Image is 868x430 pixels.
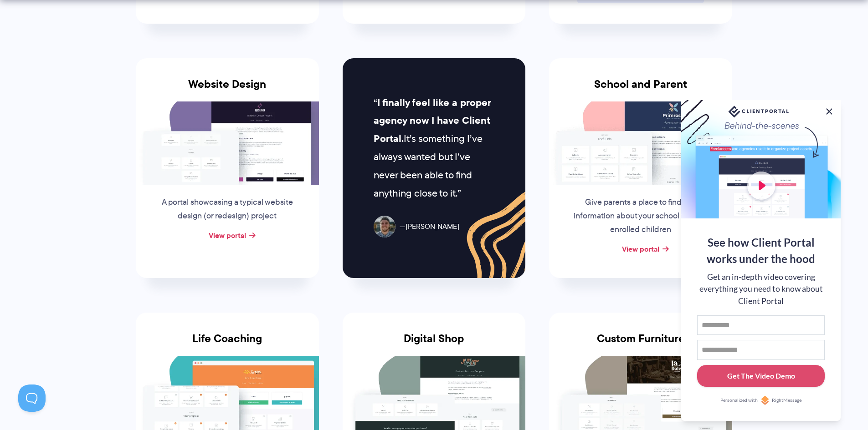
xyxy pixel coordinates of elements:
[727,370,795,381] div: Get The Video Demo
[136,332,319,356] h3: Life Coaching
[374,95,491,147] strong: I finally feel like a proper agency now I have Client Portal.
[549,332,732,356] h3: Custom Furniture
[400,220,459,233] span: [PERSON_NAME]
[571,196,710,237] p: Give parents a place to find key information about your school for their enrolled children
[158,196,297,223] p: A portal showcasing a typical website design (or redesign) project
[697,396,825,405] a: Personalized withRightMessage
[760,396,770,405] img: Personalized with RightMessage
[374,94,494,202] p: It’s something I’ve always wanted but I’ve never been able to find anything close to it.
[697,234,825,267] div: See how Client Portal works under the hood
[136,78,319,101] h3: Website Design
[720,397,758,404] span: Personalized with
[549,78,732,101] h3: School and Parent
[209,230,246,241] a: View portal
[622,243,659,254] a: View portal
[697,365,825,387] button: Get The Video Demo
[18,384,46,412] iframe: Toggle Customer Support
[343,332,526,356] h3: Digital Shop
[772,397,801,404] span: RightMessage
[697,271,825,307] div: Get an in-depth video covering everything you need to know about Client Portal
